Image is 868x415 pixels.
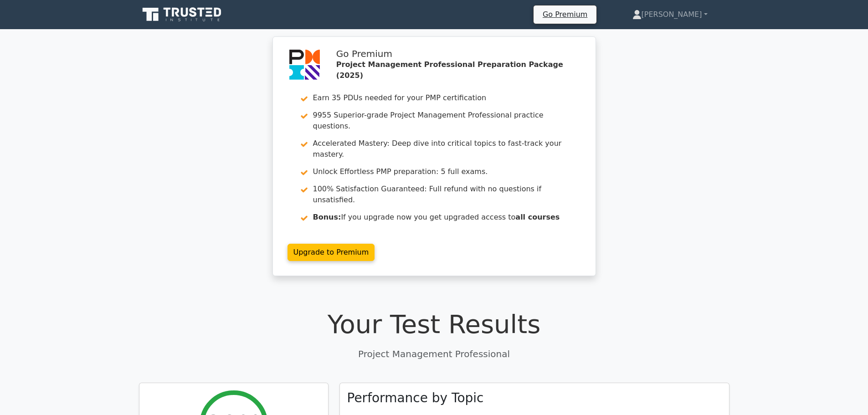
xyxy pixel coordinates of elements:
p: Project Management Professional [139,347,729,361]
a: Upgrade to Premium [288,244,375,261]
h3: Performance by Topic [347,390,484,406]
a: [PERSON_NAME] [611,5,729,24]
h1: Your Test Results [139,309,729,339]
a: Go Premium [537,8,593,20]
